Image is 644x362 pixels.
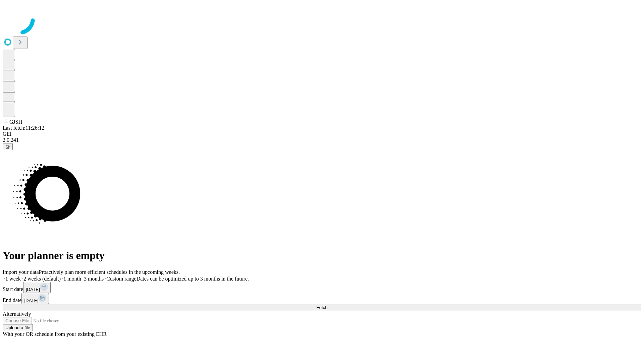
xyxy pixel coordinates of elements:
[3,331,107,337] span: With your OR schedule from your existing EHR
[5,276,21,282] span: 1 week
[3,137,641,143] div: 2.0.241
[3,249,641,262] h1: Your planner is empty
[21,293,49,304] button: [DATE]
[3,125,44,131] span: Last fetch: 11:26:12
[63,276,81,282] span: 1 month
[3,293,641,304] div: End date
[3,131,641,137] div: GEI
[3,311,31,317] span: Alternatively
[84,276,104,282] span: 3 months
[5,144,10,149] span: @
[3,143,13,150] button: @
[9,119,22,125] span: GJSH
[23,276,61,282] span: 2 weeks (default)
[23,282,51,293] button: [DATE]
[24,298,38,303] span: [DATE]
[316,305,327,310] span: Fetch
[3,282,641,293] div: Start date
[106,276,136,282] span: Custom range
[3,269,39,275] span: Import your data
[137,276,249,282] span: Dates can be optimized up to 3 months in the future.
[26,287,40,292] span: [DATE]
[3,304,641,311] button: Fetch
[3,324,33,331] button: Upload a file
[39,269,180,275] span: Proactively plan more efficient schedules in the upcoming weeks.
